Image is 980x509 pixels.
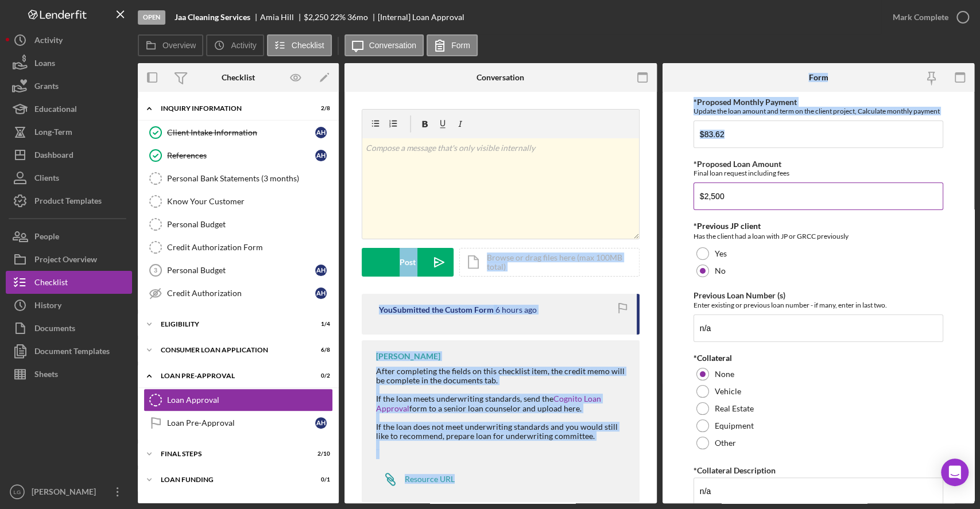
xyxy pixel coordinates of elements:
[715,404,754,413] label: Real Estate
[138,34,203,56] button: Overview
[167,151,315,160] div: References
[167,243,332,252] div: Credit Authorization Form
[167,418,315,428] div: Loan Pre-Approval
[34,340,110,366] div: Document Templates
[715,249,727,258] label: Yes
[34,121,72,146] div: Long-Term
[376,352,440,361] div: [PERSON_NAME]
[315,265,327,276] div: A H
[715,438,736,448] label: Other
[6,271,132,294] button: Checklist
[376,394,601,413] a: Cognito Loan Approval
[14,489,21,495] text: LG
[29,480,103,506] div: [PERSON_NAME]
[315,127,327,138] div: A H
[376,422,628,441] div: If the loan does not meet underwriting standards and you would still like to recommend, prepare l...
[6,363,132,386] button: Sheets
[309,476,330,483] div: 0 / 1
[34,294,61,320] div: History
[167,395,332,405] div: Loan Approval
[6,225,132,248] button: People
[376,367,628,385] div: After completing the fields on this checklist item, the credit memo will be complete in the docum...
[161,476,301,483] div: Loan Funding
[167,220,332,229] div: Personal Budget
[6,29,132,52] a: Activity
[694,222,943,231] div: *Previous JP client
[6,75,132,98] button: Grants
[715,370,734,379] label: None
[376,468,455,491] a: Resource URL
[941,459,969,486] div: Open Intercom Messenger
[6,340,132,363] button: Document Templates
[267,34,332,56] button: Checklist
[694,107,943,115] div: Update the loan amount and term on the client project, Calculate monthly payment
[893,6,948,29] div: Mark Complete
[6,294,132,317] button: History
[6,52,132,75] button: Loans
[694,97,797,107] label: *Proposed Monthly Payment
[715,387,741,396] label: Vehicle
[694,290,785,300] label: Previous Loan Number (s)
[309,105,330,112] div: 2 / 8
[495,305,537,314] time: 2025-09-22 18:30
[694,231,943,242] div: Has the client had a loan with JP or GRCC previously
[6,248,132,271] a: Project Overview
[34,271,68,297] div: Checklist
[167,197,332,206] div: Know Your Customer
[34,75,59,100] div: Grants
[144,167,333,190] a: Personal Bank Statements (3 months)
[144,411,333,434] a: Loan Pre-ApprovalAH
[167,289,315,298] div: Credit Authorization
[309,347,330,353] div: 6 / 8
[344,34,424,56] button: Conversation
[260,13,304,22] div: Amia Hill
[167,128,315,137] div: Client Intake Information
[144,213,333,236] a: Personal Budget
[6,480,132,503] button: LG[PERSON_NAME]
[6,317,132,340] button: Documents
[400,248,416,277] div: Post
[231,41,256,50] label: Activity
[34,317,75,343] div: Documents
[34,363,58,388] div: Sheets
[715,421,754,430] label: Equipment
[144,190,333,213] a: Know Your Customer
[206,34,264,56] button: Activity
[309,321,330,328] div: 1 / 4
[6,166,132,189] a: Clients
[161,450,301,457] div: FINAL STEPS
[6,143,132,166] button: Dashboard
[144,282,333,305] a: Credit AuthorizationAH
[376,394,628,413] div: If the loan meets underwriting standards, send the form to a senior loan counselor and upload here.
[694,353,943,363] div: *Collateral
[222,73,255,82] div: Checklist
[34,166,59,192] div: Clients
[694,169,943,177] div: Final loan request including fees
[378,13,464,22] div: [Internal] Loan Approval
[347,13,368,22] div: 36 mo
[292,41,324,50] label: Checklist
[138,10,165,25] div: Open
[6,189,132,212] button: Product Templates
[6,98,132,121] button: Educational
[144,388,333,411] a: Loan Approval
[34,143,73,169] div: Dashboard
[167,174,332,183] div: Personal Bank Statements (3 months)
[315,287,327,299] div: A H
[161,347,301,353] div: Consumer Loan Application
[315,417,327,429] div: A H
[427,34,478,56] button: Form
[161,105,301,112] div: Inquiry Information
[694,301,943,309] div: Enter existing or previous loan number - if many, enter in last two.
[694,465,776,475] label: *Collateral Description
[881,6,974,29] button: Mark Complete
[167,266,315,275] div: Personal Budget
